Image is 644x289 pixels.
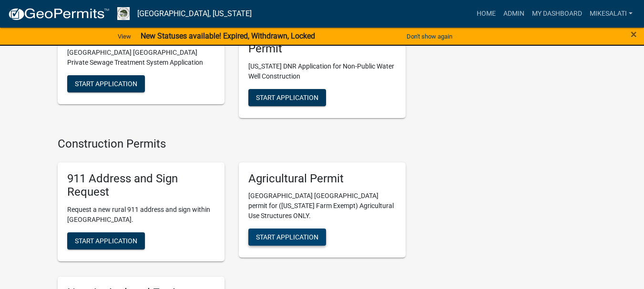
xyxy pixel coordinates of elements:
[248,61,396,81] p: [US_STATE] DNR Application for Non-Public Water Well Construction
[117,7,130,20] img: Boone County, Iowa
[248,172,396,186] h5: Agricultural Permit
[67,205,215,225] p: Request a new rural 911 address and sign within [GEOGRAPHIC_DATA].
[586,5,636,23] a: MikeSalati
[67,48,215,68] p: [GEOGRAPHIC_DATA] [GEOGRAPHIC_DATA] Private Sewage Treatment System Application
[114,29,135,44] a: View
[248,229,326,246] button: Start Application
[137,6,252,22] a: [GEOGRAPHIC_DATA], [US_STATE]
[473,5,500,23] a: Home
[631,29,637,40] button: Close
[75,237,137,245] span: Start Application
[248,89,326,106] button: Start Application
[403,29,456,44] button: Don't show again
[58,137,406,151] h4: Construction Permits
[75,80,137,88] span: Start Application
[248,191,396,221] p: [GEOGRAPHIC_DATA] [GEOGRAPHIC_DATA] permit for ([US_STATE] Farm Exempt) Agricultural Use Structur...
[256,233,318,241] span: Start Application
[631,28,637,41] span: ×
[141,31,315,40] strong: New Statuses available! Expired, Withdrawn, Locked
[256,93,318,101] span: Start Application
[528,5,586,23] a: My Dashboard
[67,172,215,199] h5: 911 Address and Sign Request
[67,75,145,92] button: Start Application
[67,232,145,249] button: Start Application
[500,5,528,23] a: Admin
